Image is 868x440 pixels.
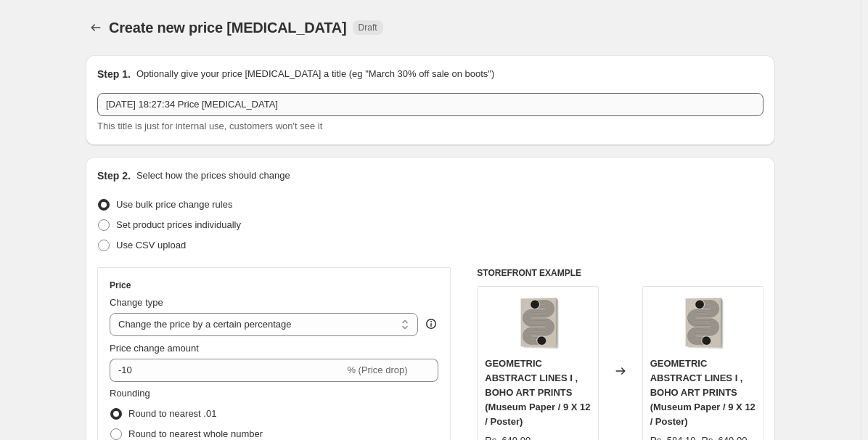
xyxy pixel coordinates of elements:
[110,343,199,354] span: Price change amount
[110,359,344,382] input: -15
[97,67,131,81] h2: Step 1.
[128,408,216,419] span: Round to nearest .01
[97,93,763,116] input: 30% off holiday sale
[650,358,756,427] span: GEOMETRIC ABSTRACT LINES I , BOHO ART PRINTS (Museum Paper / 9 X 12 / Poster)
[136,67,494,81] p: Optionally give your price [MEDICAL_DATA] a title (eg "March 30% off sale on boots")
[97,121,322,131] span: This title is just for internal use, customers won't see it
[673,294,732,352] img: gallerywrap-resized_212f066c-7c3d-4415-9b16-553eb73bee29_80x.jpg
[136,168,290,183] p: Select how the prices should change
[116,219,241,230] span: Set product prices individually
[485,358,590,427] span: GEOMETRIC ABSTRACT LINES I , BOHO ART PRINTS (Museum Paper / 9 X 12 / Poster)
[128,428,263,439] span: Round to nearest whole number
[109,20,347,36] span: Create new price [MEDICAL_DATA]
[347,364,407,375] span: % (Price drop)
[110,280,131,291] h3: Price
[509,294,567,352] img: gallerywrap-resized_212f066c-7c3d-4415-9b16-553eb73bee29_80x.jpg
[116,240,186,250] span: Use CSV upload
[86,17,106,38] button: Price change jobs
[97,168,131,183] h2: Step 2.
[116,199,232,210] span: Use bulk price change rules
[110,297,163,308] span: Change type
[424,317,438,331] div: help
[477,267,763,279] h6: STOREFRONT EXAMPLE
[110,388,150,399] span: Rounding
[359,22,377,33] span: Draft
